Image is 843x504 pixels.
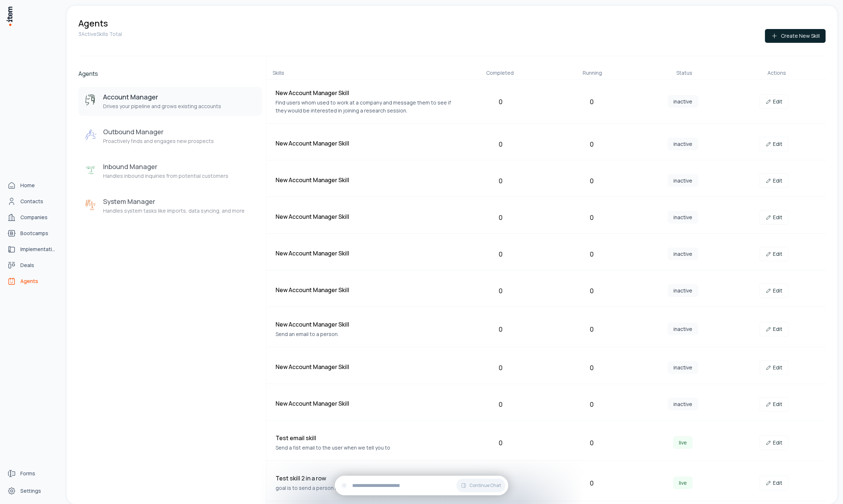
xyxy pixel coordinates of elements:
div: 0 [549,362,634,373]
div: 0 [458,97,543,107]
span: inactive [668,284,698,297]
a: Edit [759,210,789,225]
h4: New Account Manager Skill [276,176,452,184]
span: Home [20,182,35,189]
h4: New Account Manager Skill [276,399,452,408]
span: live [673,436,693,449]
a: Edit [759,435,789,450]
button: Continue Chat [456,479,505,492]
div: 0 [458,324,543,334]
span: Implementations [20,246,57,253]
div: 0 [458,139,543,149]
h2: Agents [78,69,262,78]
span: inactive [668,247,698,260]
button: System ManagerSystem ManagerHandles system tasks like imports, data syncing, and more [78,191,262,220]
a: bootcamps [4,226,60,241]
p: Proactively finds and engages new prospects [103,138,214,145]
h4: New Account Manager Skill [276,249,452,258]
span: live [673,476,693,489]
h4: New Account Manager Skill [276,89,452,97]
span: inactive [668,211,698,224]
h3: Account Manager [103,93,221,101]
div: 0 [458,286,543,296]
a: Edit [759,397,789,411]
p: Find users whom used to work at a company and message them to see if they would be interested in ... [276,99,452,115]
div: 0 [458,362,543,373]
a: Settings [4,484,60,498]
h4: Test skill 2 in a row [276,474,452,483]
span: Bootcamps [20,230,48,237]
div: Running [549,69,635,77]
a: Edit [759,247,789,261]
a: Contacts [4,194,60,209]
h4: New Account Manager Skill [276,320,452,329]
img: Account Manager [84,94,97,107]
div: 0 [549,324,634,334]
span: inactive [668,361,698,374]
a: Edit [759,173,789,188]
div: 0 [458,176,543,186]
div: 0 [549,97,634,107]
a: Edit [759,94,789,109]
div: 0 [458,249,543,259]
h4: Test email skill [276,434,452,442]
h4: New Account Manager Skill [276,362,452,371]
h4: New Account Manager Skill [276,139,452,148]
button: Outbound ManagerOutbound ManagerProactively finds and engages new prospects [78,122,262,151]
img: System Manager [84,198,97,212]
button: Create New Skill [765,29,826,43]
span: inactive [668,174,698,187]
h4: New Account Manager Skill [276,286,452,294]
h1: Agents [78,17,108,29]
div: 0 [458,399,543,409]
img: Outbound Manager [84,129,97,142]
span: Contacts [20,198,43,205]
span: Forms [20,470,35,477]
button: Inbound ManagerInbound ManagerHandles inbound inquiries from potential customers [78,156,262,185]
p: Handles system tasks like imports, data syncing, and more [103,207,245,214]
p: 3 Active Skills Total [78,30,122,38]
div: Actions [733,69,820,77]
span: Settings [20,487,41,495]
button: Account ManagerAccount ManagerDrives your pipeline and grows existing accounts [78,87,262,116]
p: goal is to send a person an email [276,484,452,492]
p: Send an email to a person. [276,330,452,338]
h4: New Account Manager Skill [276,212,452,221]
span: Agents [20,278,38,285]
span: inactive [668,398,698,410]
span: Continue Chat [469,483,501,488]
a: Edit [759,137,789,151]
div: Status [641,69,728,77]
a: Edit [759,360,789,375]
a: deals [4,258,60,273]
p: Drives your pipeline and grows existing accounts [103,103,221,110]
span: inactive [668,138,698,150]
h3: System Manager [103,197,245,206]
div: 0 [458,438,543,448]
div: Skills [273,69,451,77]
div: 0 [549,176,634,186]
a: Edit [759,283,789,298]
span: inactive [668,95,698,108]
a: Home [4,178,60,193]
img: Inbound Manager [84,164,97,177]
span: inactive [668,323,698,335]
div: 0 [549,249,634,259]
p: Send a fist email to the user when we tell you to [276,444,452,452]
div: 0 [549,212,634,222]
a: Edit [759,476,789,490]
h3: Outbound Manager [103,127,214,136]
span: Deals [20,262,34,269]
a: Agents [4,274,60,288]
a: implementations [4,242,60,257]
div: 0 [458,212,543,222]
img: Item Brain Logo [6,6,13,26]
div: Completed [457,69,543,77]
div: 0 [549,438,634,448]
div: 0 [549,399,634,409]
div: Continue Chat [335,476,508,495]
div: 0 [549,139,634,149]
a: Companies [4,210,60,225]
a: Forms [4,466,60,481]
div: 0 [549,478,634,488]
